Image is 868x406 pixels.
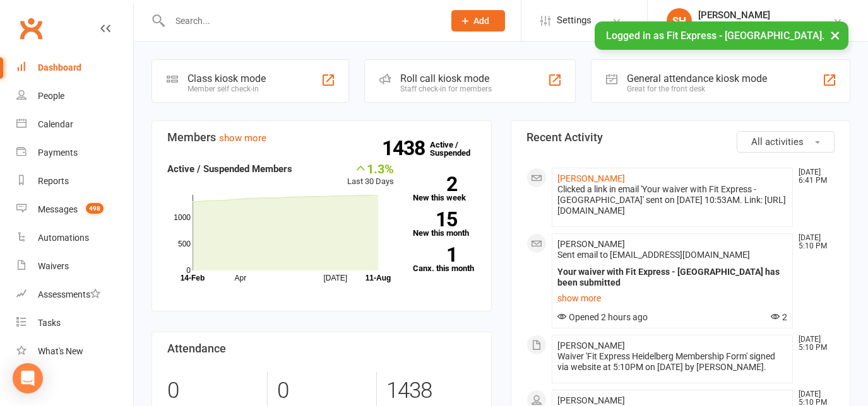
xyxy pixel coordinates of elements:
a: 15New this month [413,212,476,237]
a: 1438Active / Suspended [430,131,485,166]
h3: Attendance [167,342,476,355]
a: Dashboard [16,54,133,82]
span: 498 [86,203,104,214]
div: Waiver 'Fit Express Heidelberg Membership Form' signed via website at 5:10PM on [DATE] by [PERSON... [557,351,788,373]
strong: 1 [413,245,457,264]
a: Waivers [16,252,133,281]
a: Assessments [16,281,133,309]
div: Class kiosk mode [187,72,266,84]
span: [PERSON_NAME] [557,395,625,405]
div: Last 30 Days [347,161,394,188]
button: × [824,21,847,49]
div: Dashboard [38,62,81,72]
div: Reports [38,176,69,186]
time: [DATE] 6:41 PM [792,168,834,185]
a: [PERSON_NAME] [557,173,625,183]
a: Calendar [16,110,133,139]
div: [PERSON_NAME] [698,9,833,21]
a: People [16,82,133,110]
span: Add [473,16,489,26]
div: People [38,91,64,101]
div: Great for the front desk [627,84,767,93]
button: Add [451,10,505,32]
span: Sent email to [EMAIL_ADDRESS][DOMAIN_NAME] [557,250,750,260]
input: Search... [166,12,435,30]
a: Messages 498 [16,195,133,224]
div: SH [667,8,692,33]
div: Fit Express - [GEOGRAPHIC_DATA] [698,21,833,32]
div: Member self check-in [187,84,266,93]
div: 1.3% [347,161,394,175]
h3: Recent Activity [526,131,835,144]
h3: Members [167,131,476,144]
span: [PERSON_NAME] [557,340,625,351]
span: Logged in as Fit Express - [GEOGRAPHIC_DATA]. [606,30,824,42]
a: show more [557,289,788,307]
div: Calendar [38,119,73,129]
div: Your waiver with Fit Express - [GEOGRAPHIC_DATA] has been submitted [557,267,788,288]
strong: 2 [413,175,457,194]
span: Opened 2 hours ago [557,312,648,322]
a: Reports [16,167,133,195]
span: [PERSON_NAME] [557,239,625,249]
div: Messages [38,204,78,214]
a: 1Canx. this month [413,247,476,272]
span: All activities [751,136,804,148]
div: Payments [38,148,78,158]
div: What's New [38,346,83,356]
strong: Active / Suspended Members [167,163,292,175]
time: [DATE] 5:10 PM [792,335,834,352]
span: Settings [557,6,592,35]
a: Tasks [16,309,133,337]
a: Automations [16,224,133,252]
a: Clubworx [15,13,47,44]
div: Open Intercom Messenger [13,363,43,393]
div: Staff check-in for members [400,84,492,93]
a: show more [219,132,266,144]
a: What's New [16,337,133,366]
button: All activities [737,131,835,153]
a: Payments [16,139,133,167]
div: General attendance kiosk mode [627,72,767,84]
span: 2 [771,312,787,322]
strong: 15 [413,210,457,229]
div: Roll call kiosk mode [400,72,492,84]
div: Tasks [38,318,61,328]
div: Clicked a link in email 'Your waiver with Fit Express - [GEOGRAPHIC_DATA]' sent on [DATE] 10:53AM... [557,184,788,216]
div: Assessments [38,289,100,299]
a: 2New this week [413,177,476,202]
time: [DATE] 5:10 PM [792,234,834,250]
div: Waivers [38,261,69,271]
strong: 1438 [382,139,430,158]
div: Automations [38,233,89,243]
